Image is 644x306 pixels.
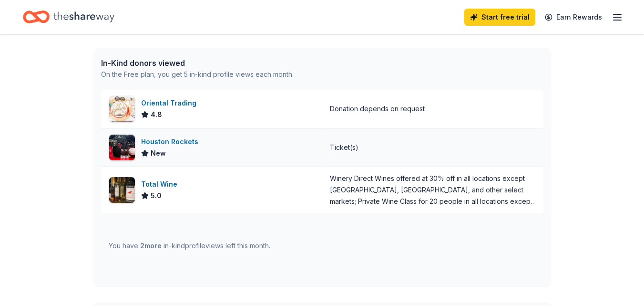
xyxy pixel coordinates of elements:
[151,148,166,159] span: New
[109,96,135,122] img: Image for Oriental Trading
[464,9,535,26] a: Start free trial
[151,109,162,120] span: 4.8
[151,190,162,201] span: 5.0
[141,136,202,148] div: Houston Rockets
[101,69,294,80] div: On the Free plan, you get 5 in-kind profile views each month.
[109,135,135,160] img: Image for Houston Rockets
[141,179,181,190] div: Total Wine
[330,173,536,207] div: Winery Direct Wines offered at 30% off in all locations except [GEOGRAPHIC_DATA], [GEOGRAPHIC_DAT...
[539,9,608,26] a: Earn Rewards
[140,242,162,250] span: 2 more
[23,6,114,28] a: Home
[330,103,425,115] div: Donation depends on request
[330,142,358,153] div: Ticket(s)
[141,97,200,109] div: Oriental Trading
[101,57,294,69] div: In-Kind donors viewed
[109,177,135,203] img: Image for Total Wine
[109,240,270,252] div: You have in-kind profile views left this month.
